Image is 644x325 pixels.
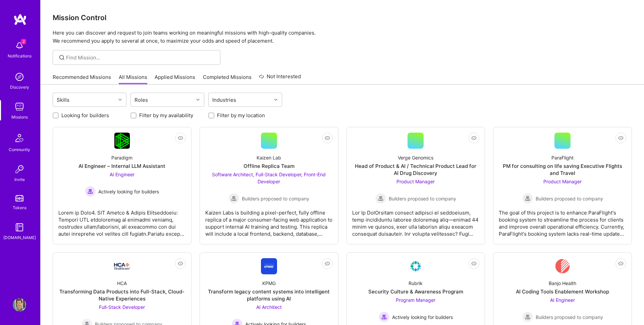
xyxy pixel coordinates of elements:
img: bell [13,39,26,52]
img: Community [11,130,28,146]
span: Builders proposed to company [242,195,309,202]
i: icon Chevron [118,98,122,101]
img: Builders proposed to company [522,312,533,322]
span: Program Manager [396,297,435,303]
i: icon EyeClosed [618,135,624,141]
div: ParaFlight [551,154,574,161]
img: Company Logo [555,258,570,274]
i: icon EyeClosed [178,261,183,266]
a: Applied Missions [155,74,195,85]
i: icon EyeClosed [178,135,183,141]
span: Actively looking for builders [98,188,159,195]
a: Recommended Missions [53,74,111,85]
a: Company LogoParadigmAI Engineer – Internal LLM AssistantAI Engineer Actively looking for builders... [58,133,186,239]
img: Actively looking for builders [379,312,389,322]
div: Rubrik [409,280,423,287]
a: ParaFlightPM for consulting on life saving Executive Flights and TravelProduct Manager Builders p... [499,133,626,239]
div: KPMG [262,280,276,287]
div: HCA [117,280,127,287]
img: Actively looking for builders [85,186,96,197]
img: Company Logo [408,258,424,274]
div: Discovery [10,84,29,91]
span: AI Architect [256,304,282,310]
a: Not Interested [259,73,301,85]
img: discovery [13,70,26,84]
i: icon EyeClosed [471,135,477,141]
div: The goal of this project is to enhance ParaFlight's booking system to streamline the process for ... [499,204,626,237]
img: Builders proposed to company [522,193,533,204]
span: Builders proposed to company [389,195,456,202]
div: Verge Genomics [398,154,433,161]
p: Here you can discover and request to join teams working on meaningful missions with high-quality ... [53,29,632,45]
img: guide book [13,221,26,234]
div: Transforming Data Products into Full-Stack, Cloud-Native Experiences [58,288,186,302]
img: Builders proposed to company [228,193,239,204]
div: Paradigm [111,154,132,161]
span: Product Manager [396,179,435,184]
div: AI Engineer – Internal LLM Assistant [78,162,165,170]
img: teamwork [13,100,26,113]
div: Head of Product & AI / Technical Product Lead for AI Drug Discovery [352,162,480,177]
i: icon EyeClosed [618,261,624,266]
div: Security Culture & Awareness Program [368,288,463,295]
span: Product Manager [543,179,582,184]
div: Transform legacy content systems into intelligent platforms using AI [205,288,333,302]
i: icon SearchGrey [58,54,66,61]
input: Find Mission... [66,54,215,61]
div: Community [9,146,30,153]
span: AI Engineer [110,172,135,177]
i: icon Chevron [274,98,277,101]
label: Looking for builders [61,112,109,119]
img: Company Logo [261,258,277,274]
a: All Missions [119,74,147,85]
div: Banjo Health [549,280,576,287]
a: Completed Missions [203,74,252,85]
span: Builders proposed to company [536,314,603,321]
div: Missions [11,113,28,121]
i: icon EyeClosed [471,261,477,266]
div: PM for consulting on life saving Executive Flights and Travel [499,162,626,177]
div: Tokens [13,204,26,211]
img: Company Logo [114,133,130,149]
label: Filter by my availability [139,112,193,119]
span: Actively looking for builders [392,314,453,321]
div: [DOMAIN_NAME] [3,234,36,241]
img: User Avatar [13,298,26,312]
img: Company Logo [114,263,130,270]
img: Invite [13,162,26,176]
div: Invite [14,176,25,183]
a: User Avatar [11,298,28,312]
span: 2 [21,39,26,44]
label: Filter by my location [217,112,265,119]
div: Lorem ip Dolo4. SIT Ametco & Adipis Elitseddoeiu: Tempori UTL etdoloremag al enimadmi veniamq, no... [58,204,186,237]
i: icon EyeClosed [325,261,330,266]
span: Software Architect, Full-Stack Developer, Front-End Developer [212,172,326,184]
i: icon EyeClosed [325,135,330,141]
div: Notifications [8,52,32,59]
div: Skills [55,95,71,105]
div: Roles [133,95,150,105]
div: AI Coding Tools Enablement Workshop [516,288,609,295]
span: AI Engineer [550,297,575,303]
a: Kaizen LabOffline Replica TeamSoftware Architect, Full-Stack Developer, Front-End Developer Build... [205,133,333,239]
img: Builders proposed to company [375,193,386,204]
a: Verge GenomicsHead of Product & AI / Technical Product Lead for AI Drug DiscoveryProduct Manager ... [352,133,480,239]
span: Full-Stack Developer [99,304,145,310]
span: Builders proposed to company [536,195,603,202]
div: Kaizen Lab [257,154,281,161]
div: Kaizen Labs is building a pixel-perfect, fully offline replica of a major consumer-facing web app... [205,204,333,237]
div: Industries [211,95,238,105]
img: tokens [15,195,23,201]
i: icon Chevron [196,98,200,101]
div: Lor Ip DolOrsitam consect adipisci el seddoeiusm, temp incididuntu laboree doloremag aliq—enimad ... [352,204,480,237]
div: Offline Replica Team [244,162,294,170]
h3: Mission Control [53,13,632,22]
img: logo [13,13,27,26]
